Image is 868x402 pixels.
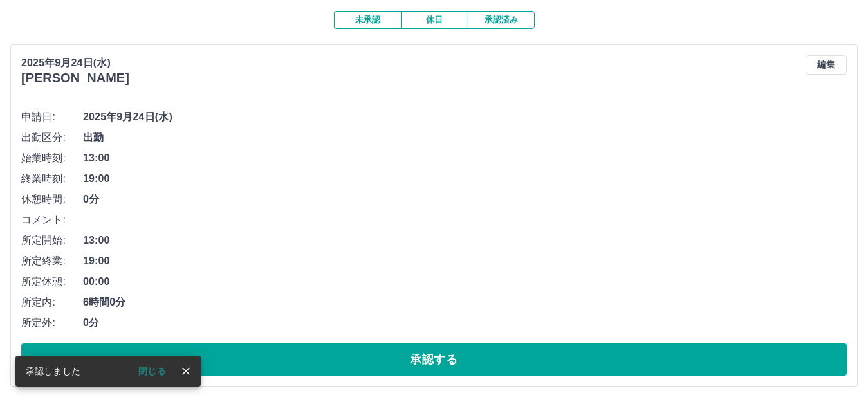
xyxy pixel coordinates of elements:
[21,109,83,125] span: 申請日:
[83,151,847,166] span: 13:00
[21,71,129,86] h3: [PERSON_NAME]
[83,315,847,331] span: 0分
[83,109,847,125] span: 2025年9月24日(水)
[21,212,83,228] span: コメント:
[83,253,847,269] span: 19:00
[21,253,83,269] span: 所定終業:
[21,295,83,310] span: 所定内:
[334,11,401,29] button: 未承認
[21,130,83,145] span: 出勤区分:
[468,11,535,29] button: 承認済み
[83,171,847,187] span: 19:00
[21,233,83,248] span: 所定開始:
[21,151,83,166] span: 始業時刻:
[128,361,176,381] button: 閉じる
[21,192,83,207] span: 休憩時間:
[21,171,83,187] span: 終業時刻:
[21,315,83,331] span: 所定外:
[83,274,847,289] span: 00:00
[21,274,83,289] span: 所定休憩:
[26,360,80,383] div: 承認しました
[83,233,847,248] span: 13:00
[176,361,196,381] button: close
[83,130,847,145] span: 出勤
[83,192,847,207] span: 0分
[806,55,847,75] button: 編集
[21,343,847,376] button: 承認する
[401,11,468,29] button: 休日
[83,295,847,310] span: 6時間0分
[21,55,129,71] p: 2025年9月24日(水)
